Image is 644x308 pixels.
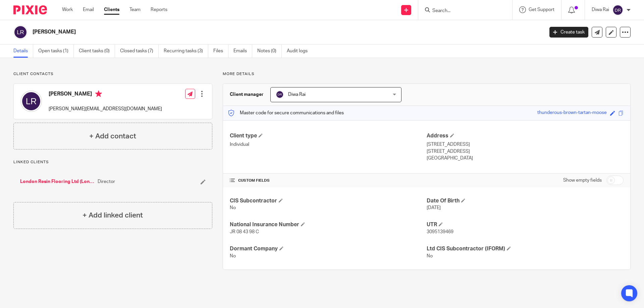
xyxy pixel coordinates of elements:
span: 3095139469 [427,230,453,234]
h4: Dormant Company [230,245,427,252]
h4: Ltd CIS Subcontractor (IFORM) [427,245,624,252]
a: Recurring tasks (3) [164,45,208,58]
span: Director [98,178,115,185]
p: Master code for secure communications and files [228,110,344,116]
h4: CIS Subcontractor [230,197,427,204]
p: Linked clients [13,160,212,165]
p: Individual [230,141,427,148]
img: svg%3E [276,90,284,99]
h2: [PERSON_NAME] [33,28,438,36]
span: No [427,254,433,258]
a: Email [83,6,94,13]
span: No [230,205,236,210]
p: [GEOGRAPHIC_DATA] [427,155,624,162]
a: Work [62,6,73,13]
h4: National Insurance Number [230,221,427,228]
img: Pixie [13,5,47,14]
div: thunderous-brown-tartan-moose [537,109,607,117]
a: Details [13,45,33,58]
a: Emails [233,45,252,58]
h3: Client manager [230,91,264,98]
a: Closed tasks (7) [120,45,159,58]
a: Clients [104,6,119,13]
a: Client tasks (0) [79,45,115,58]
p: Client contacts [13,71,212,77]
a: Open tasks (1) [38,45,74,58]
a: Notes (0) [257,45,282,58]
h4: Client type [230,132,427,139]
label: Show empty fields [563,177,602,184]
a: Audit logs [287,45,313,58]
h4: [PERSON_NAME] [49,90,162,99]
a: Create task [549,27,588,38]
a: Files [213,45,228,58]
span: No [230,254,236,258]
img: svg%3E [13,25,28,39]
p: More details [223,71,631,77]
span: Get Support [529,7,554,12]
a: London Resin Flooring Ltd (Londonline) [20,178,94,185]
span: Diwa Rai [288,92,306,97]
h4: + Add linked client [83,210,143,221]
input: Search [432,8,492,14]
p: [STREET_ADDRESS] [427,141,624,148]
h4: + Add contact [89,131,136,141]
p: Diwa Rai [592,6,609,13]
h4: Address [427,132,624,139]
p: [STREET_ADDRESS] [427,148,624,155]
a: Team [129,6,141,13]
h4: UTR [427,221,624,228]
i: Primary [95,90,102,97]
h4: Date Of Birth [427,197,624,204]
p: [PERSON_NAME][EMAIL_ADDRESS][DOMAIN_NAME] [49,106,162,112]
img: svg%3E [612,5,623,15]
h4: CUSTOM FIELDS [230,178,427,183]
span: JR 08 43 98 C [230,230,259,234]
a: Reports [151,6,167,13]
img: svg%3E [20,90,42,112]
span: [DATE] [427,205,441,210]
